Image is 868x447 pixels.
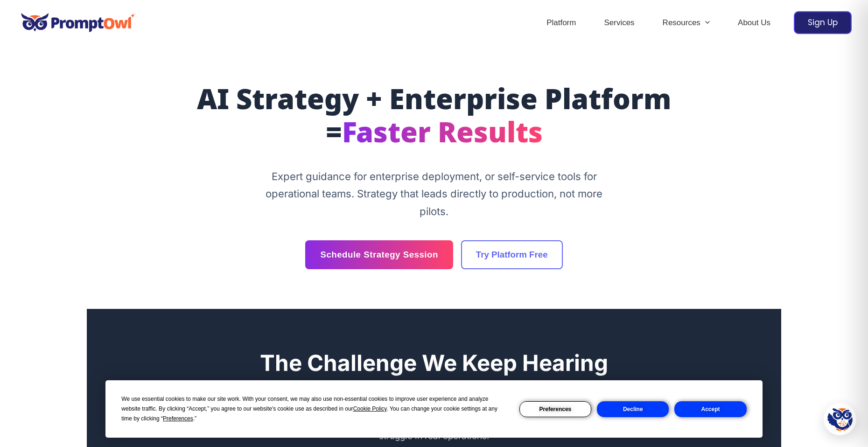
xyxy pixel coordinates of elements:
[259,168,609,221] p: Expert guidance for enterprise deployment, or self-service tools for operational teams. Strategy ...
[247,349,621,406] h2: The Challenge We Keep Hearing About
[700,7,710,39] span: Menu Toggle
[794,11,852,34] a: Sign Up
[121,394,508,424] div: We use essential cookies to make our site work. With your consent, we may also use non-essential ...
[342,117,543,153] span: Faster Results
[519,401,591,417] button: Preferences
[590,7,648,39] a: Services
[597,401,669,417] button: Decline
[105,380,763,438] div: Cookie Consent Prompt
[674,401,746,417] button: Accept
[461,240,563,269] a: Try Platform Free
[353,405,387,412] span: Cookie Policy
[532,7,590,39] a: Platform
[163,415,193,422] span: Preferences
[16,7,140,39] img: promptowl.ai logo
[827,406,853,432] img: Hootie - PromptOwl AI Assistant
[170,85,698,152] h1: AI Strategy + Enterprise Platform =
[305,240,453,269] a: Schedule Strategy Session
[649,7,724,39] a: ResourcesMenu Toggle
[532,7,784,39] nav: Site Navigation: Header
[724,7,784,39] a: About Us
